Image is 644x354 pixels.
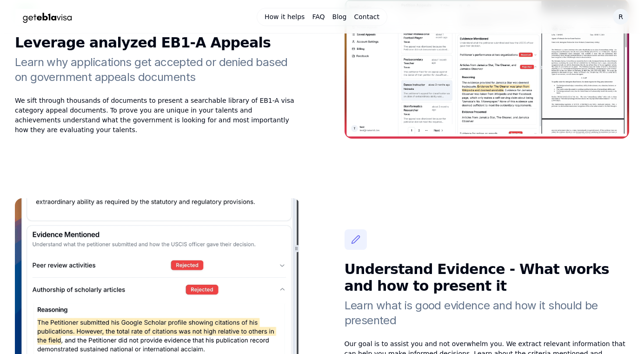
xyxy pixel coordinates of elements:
[15,55,300,85] h3: Learn why applications get accepted or denied based on government appeals documents
[332,12,347,21] a: Blog
[618,12,623,22] span: r
[15,9,219,25] a: Home Page
[15,9,80,25] img: geteb1avisa logo
[312,12,325,21] a: FAQ
[612,8,629,25] button: Open your profile menu
[15,34,300,55] h2: Leverage analyzed EB1-A Appeals
[345,298,630,328] h3: Learn what is good evidence and how it should be presented
[257,8,387,26] nav: Main
[345,261,630,298] h2: Understand Evidence - What works and how to present it
[15,96,300,135] div: We sift through thousands of documents to present a searchable library of EB1-A visa category app...
[265,12,305,21] a: How it helps
[354,12,379,21] a: Contact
